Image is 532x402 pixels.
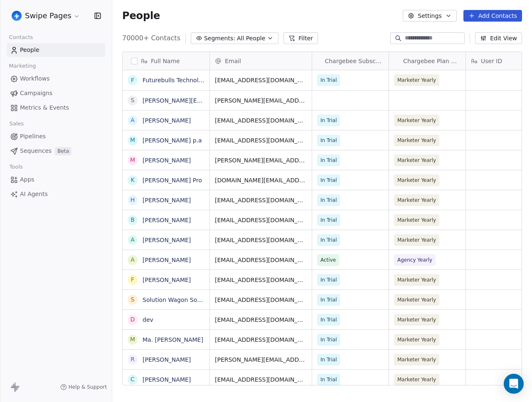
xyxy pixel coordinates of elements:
[20,103,69,112] span: Metrics & Events
[131,315,135,324] div: d
[131,255,135,264] div: A
[7,173,105,186] a: Apps
[397,76,436,84] span: Marketer Yearly
[320,76,337,84] span: In Trial
[320,375,337,384] span: In Trial
[397,276,436,284] span: Marketer Yearly
[215,116,307,125] span: [EMAIL_ADDRESS][DOMAIN_NAME]
[20,89,52,98] span: Campaigns
[320,136,337,145] span: In Trial
[397,116,436,125] span: Marketer Yearly
[237,34,265,43] span: All People
[7,86,105,100] a: Campaigns
[397,156,436,164] span: Marketer Yearly
[7,101,105,115] a: Metrics & Events
[397,336,436,344] span: Marketer Yearly
[7,130,105,143] a: Pipelines
[403,10,456,22] button: Settings
[215,316,307,324] span: [EMAIL_ADDRESS][DOMAIN_NAME]
[143,137,202,144] a: [PERSON_NAME] p.a
[215,196,307,204] span: [EMAIL_ADDRESS][DOMAIN_NAME]
[131,76,134,85] div: F
[6,161,26,173] span: Tools
[215,336,307,344] span: [EMAIL_ADDRESS][DOMAIN_NAME]
[60,384,107,390] a: Help & Support
[215,96,307,105] span: [PERSON_NAME][EMAIL_ADDRESS][PERSON_NAME][DOMAIN_NAME]
[320,336,337,344] span: In Trial
[131,176,134,184] div: k
[215,76,307,84] span: [EMAIL_ADDRESS][DOMAIN_NAME]
[210,52,312,70] div: Email
[283,32,318,44] button: Filter
[20,46,39,54] span: People
[5,31,37,44] span: Contacts
[397,176,436,184] span: Marketer Yearly
[320,236,337,244] span: In Trial
[131,96,135,105] div: s
[123,70,210,386] div: grid
[55,147,71,155] span: Beta
[215,136,307,145] span: [EMAIL_ADDRESS][DOMAIN_NAME]
[143,157,191,164] a: [PERSON_NAME]
[143,257,191,263] a: [PERSON_NAME]
[320,256,336,264] span: Active
[143,356,191,363] a: [PERSON_NAME]
[225,57,241,65] span: Email
[215,355,307,364] span: [PERSON_NAME][EMAIL_ADDRESS][DOMAIN_NAME]
[320,116,337,125] span: In Trial
[25,10,71,21] span: Swipe Pages
[463,10,522,22] button: Add Contacts
[143,297,227,303] a: Solution Wagon Social Media
[397,316,436,324] span: Marketer Yearly
[7,187,105,201] a: AI Agents
[131,295,135,304] div: S
[215,216,307,224] span: [EMAIL_ADDRESS][DOMAIN_NAME]
[20,175,34,184] span: Apps
[320,355,337,364] span: In Trial
[215,256,307,264] span: [EMAIL_ADDRESS][DOMAIN_NAME]
[143,77,214,83] a: Futurebulls Technologies
[504,374,524,394] div: Open Intercom Messenger
[215,276,307,284] span: [EMAIL_ADDRESS][DOMAIN_NAME]
[130,335,135,344] div: M
[20,147,52,155] span: Sequences
[123,52,209,70] div: Full Name
[143,97,341,104] a: [PERSON_NAME][EMAIL_ADDRESS][PERSON_NAME][DOMAIN_NAME]
[215,156,307,164] span: [PERSON_NAME][EMAIL_ADDRESS][DOMAIN_NAME]
[143,217,191,223] a: [PERSON_NAME]
[122,10,160,22] span: People
[215,236,307,244] span: [EMAIL_ADDRESS][DOMAIN_NAME]
[320,276,337,284] span: In Trial
[7,144,105,158] a: SequencesBeta
[131,116,135,125] div: A
[397,296,436,304] span: Marketer Yearly
[20,74,50,83] span: Workflows
[320,156,337,164] span: In Trial
[204,34,235,43] span: Segments:
[7,43,105,57] a: People
[403,57,461,65] span: Chargebee Plan Name
[397,136,436,145] span: Marketer Yearly
[5,60,39,72] span: Marketing
[320,316,337,324] span: In Trial
[397,216,436,224] span: Marketer Yearly
[481,57,502,65] span: User ID
[143,237,191,243] a: [PERSON_NAME]
[20,132,46,141] span: Pipelines
[131,355,135,364] div: R
[320,196,337,204] span: In Trial
[10,9,82,23] button: Swipe Pages
[215,375,307,384] span: [EMAIL_ADDRESS][DOMAIN_NAME]
[130,156,135,164] div: M
[215,296,307,304] span: [EMAIL_ADDRESS][DOMAIN_NAME]
[122,33,180,43] span: 70000+ Contacts
[7,72,105,86] a: Workflows
[143,376,191,383] a: [PERSON_NAME]
[69,384,107,390] span: Help & Support
[143,277,191,283] a: [PERSON_NAME]
[325,57,384,65] span: Chargebee Subscription Status
[320,216,337,224] span: In Trial
[397,375,436,384] span: Marketer Yearly
[131,375,135,384] div: C
[20,190,48,199] span: AI Agents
